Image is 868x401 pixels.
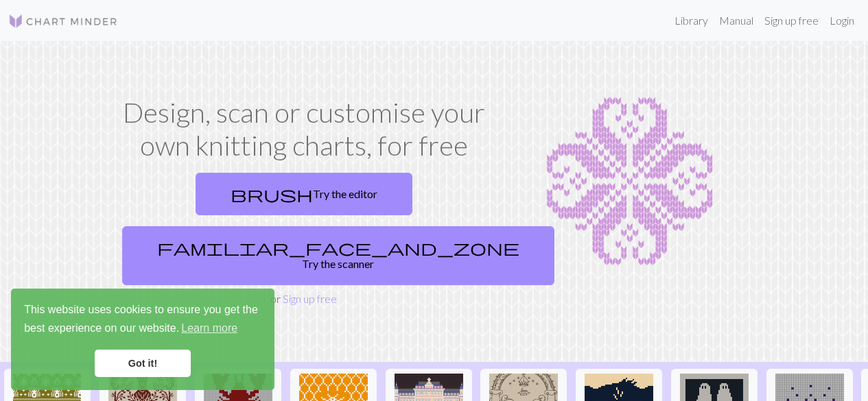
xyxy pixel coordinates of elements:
[95,350,191,377] a: dismiss cookie message
[759,7,824,34] a: Sign up free
[122,226,554,285] a: Try the scanner
[11,289,274,390] div: cookieconsent
[179,318,239,339] a: learn more about cookies
[24,302,261,339] span: This website uses cookies to ensure you get the best experience on our website.
[508,96,752,267] img: Chart example
[669,7,714,34] a: Library
[117,167,491,307] div: or
[231,184,313,204] span: brush
[714,7,759,34] a: Manual
[196,173,412,215] a: Try the editor
[283,292,337,305] a: Sign up free
[8,13,118,29] img: Logo
[824,7,860,34] a: Login
[117,96,491,162] h1: Design, scan or customise your own knitting charts, for free
[157,238,519,257] span: familiar_face_and_zone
